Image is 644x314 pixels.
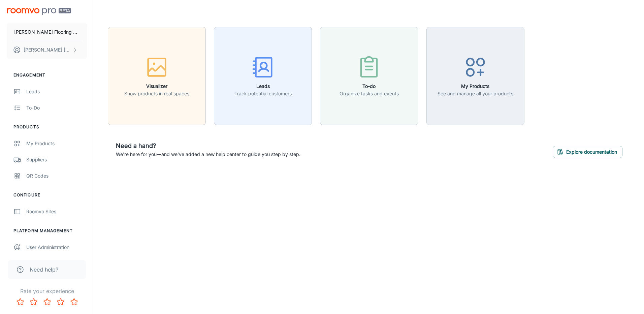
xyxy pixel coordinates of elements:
[553,146,622,158] button: Explore documentation
[214,72,312,79] a: LeadsTrack potential customers
[426,27,524,125] button: My ProductsSee and manage all your products
[438,83,513,90] h6: My Products
[116,141,300,151] h6: Need a hand?
[340,90,399,97] p: Organize tasks and events
[320,27,418,125] button: To-doOrganize tasks and events
[26,88,87,95] div: Leads
[116,151,300,158] p: We're here for you—and we've added a new help center to guide you step by step.
[320,72,418,79] a: To-doOrganize tasks and events
[14,28,80,36] p: [PERSON_NAME] Flooring Stores
[214,27,312,125] button: LeadsTrack potential customers
[234,83,292,90] h6: Leads
[7,23,87,41] button: [PERSON_NAME] Flooring Stores
[438,90,513,97] p: See and manage all your products
[234,90,292,97] p: Track potential customers
[124,90,189,97] p: Show products in real spaces
[26,140,87,147] div: My Products
[26,172,87,180] div: QR Codes
[426,72,524,79] a: My ProductsSee and manage all your products
[124,83,189,90] h6: Visualizer
[553,148,622,155] a: Explore documentation
[340,83,399,90] h6: To-do
[7,41,87,59] button: [PERSON_NAME] [PERSON_NAME]
[26,104,87,112] div: To-do
[7,8,71,15] img: Roomvo PRO Beta
[108,27,206,125] button: VisualizerShow products in real spaces
[26,156,87,163] div: Suppliers
[24,46,71,54] p: [PERSON_NAME] [PERSON_NAME]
